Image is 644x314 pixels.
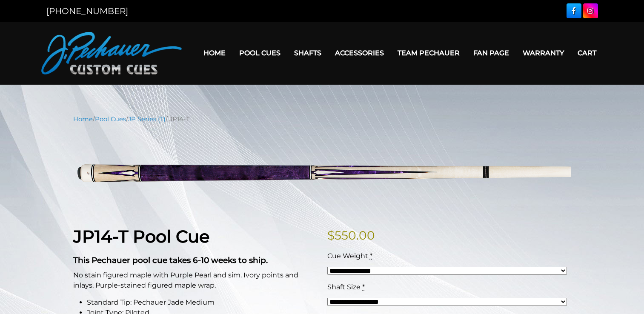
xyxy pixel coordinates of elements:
strong: JP14-T Pool Cue [73,226,209,247]
span: Shaft Size [327,283,361,291]
abbr: required [362,283,365,291]
span: $ [327,228,335,243]
p: No stain figured maple with Purple Pearl and sim. Ivory points and inlays. Purple-stained figured... [73,270,317,291]
a: Home [197,42,232,64]
a: Pool Cues [95,115,126,123]
a: Cart [571,42,603,64]
a: Home [73,115,93,123]
a: Accessories [328,42,391,64]
a: Team Pechauer [391,42,467,64]
a: Pool Cues [232,42,287,64]
a: JP Series (T) [128,115,166,123]
a: [PHONE_NUMBER] [46,6,128,16]
a: Warranty [516,42,571,64]
li: Standard Tip: Pechauer Jade Medium [87,297,317,308]
strong: This Pechauer pool cue takes 6-10 weeks to ship. [73,255,268,265]
a: Fan Page [467,42,516,64]
abbr: required [370,252,372,260]
nav: Breadcrumb [73,114,571,124]
a: Shafts [287,42,328,64]
bdi: 550.00 [327,228,375,243]
img: Pechauer Custom Cues [41,32,182,74]
img: jp14-T.png [73,130,571,213]
span: Cue Weight [327,252,368,260]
